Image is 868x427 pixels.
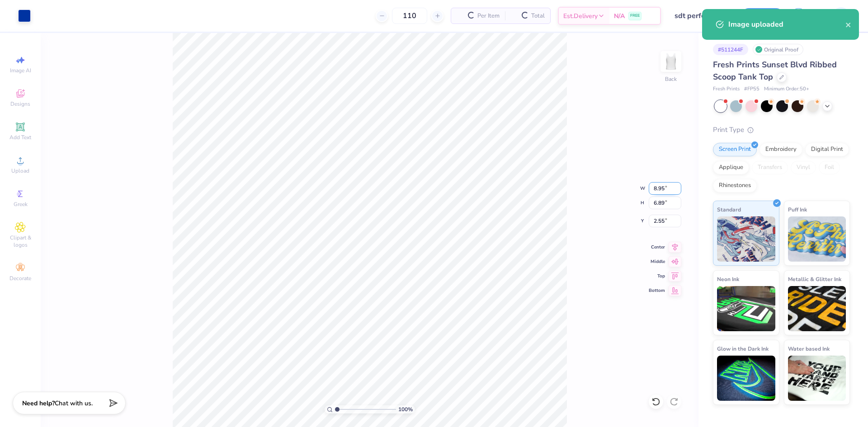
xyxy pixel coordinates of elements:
span: Decorate [9,275,31,282]
span: Greek [14,201,28,208]
div: Rhinestones [713,179,757,192]
span: Puff Ink [788,205,807,214]
span: Water based Ink [788,344,830,353]
button: close [845,19,852,30]
span: Per Item [477,11,500,21]
span: Designs [10,100,30,108]
div: Foil [819,161,840,174]
div: Vinyl [791,161,816,174]
span: Neon Ink [717,274,739,284]
input: – – [392,8,427,24]
span: Middle [649,258,665,265]
span: Chat with us. [55,399,93,408]
span: Est. Delivery [563,11,598,21]
span: FREE [630,13,640,19]
span: 100 % [398,405,413,413]
div: Back [665,75,677,83]
span: Minimum Order: 50 + [764,85,809,93]
div: Embroidery [759,143,802,156]
span: Image AI [10,67,31,74]
span: Top [649,273,665,279]
span: # FP55 [744,85,759,93]
span: Fresh Prints [713,85,740,93]
img: Neon Ink [717,286,775,331]
div: Original Proof [753,44,803,55]
span: Standard [717,205,741,214]
span: Upload [11,167,29,174]
span: Add Text [9,134,31,141]
img: Glow in the Dark Ink [717,356,775,401]
input: Untitled Design [668,7,734,25]
img: Standard [717,216,775,262]
div: Screen Print [713,143,757,156]
span: Center [649,244,665,250]
div: # 511244F [713,44,748,55]
span: Total [531,11,545,21]
img: Puff Ink [788,216,846,262]
div: Image uploaded [728,19,845,30]
div: Digital Print [805,143,849,156]
span: Glow in the Dark Ink [717,344,769,353]
strong: Need help? [22,399,55,408]
div: Print Type [713,125,850,135]
span: Fresh Prints Sunset Blvd Ribbed Scoop Tank Top [713,59,837,82]
span: Metallic & Glitter Ink [788,274,841,284]
span: N/A [614,11,625,21]
div: Transfers [752,161,788,174]
img: Back [662,52,680,70]
span: Bottom [649,287,665,294]
img: Water based Ink [788,356,846,401]
span: Clipart & logos [5,234,36,249]
img: Metallic & Glitter Ink [788,286,846,331]
div: Applique [713,161,749,174]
